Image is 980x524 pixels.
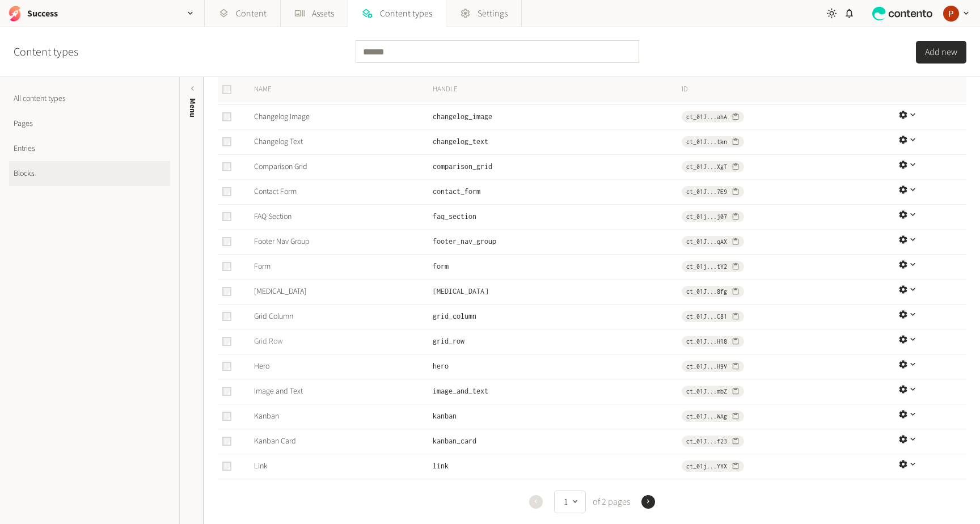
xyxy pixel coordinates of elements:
span: faq_section [433,212,476,221]
span: ct_01J...f23 [686,436,727,446]
span: ct_01J...mbZ [686,386,727,396]
span: contact_form [433,187,480,196]
span: grid_row [433,337,464,345]
span: image_and_text [433,387,488,395]
span: ct_01J...7E9 [686,187,727,197]
a: Grid Row [254,336,283,347]
a: Pages [9,111,170,136]
a: Changelog Text [254,136,303,147]
span: ct_01J...ahA [686,112,727,122]
span: kanban [433,412,457,420]
span: ct_01j...j07 [686,212,727,222]
span: Content types [380,7,432,20]
button: 1 [554,491,586,513]
a: Hero [254,361,269,372]
button: ct_01j...YYX [682,460,744,472]
button: ct_01J...WAg [682,411,744,422]
span: ct_01J...8fg [686,286,727,297]
button: ct_01J...C81 [682,311,744,322]
span: ct_01J...qAX [686,236,727,247]
th: Handle [432,77,681,102]
span: ct_01J...H18 [686,336,727,346]
span: ct_01J...tkn [686,137,727,147]
h2: Success [27,7,58,20]
span: form [433,262,449,271]
span: kanban_card [433,437,476,445]
button: ct_01J...qAX [682,236,744,247]
span: ct_01J...XgT [686,162,727,172]
button: ct_01J...XgT [682,161,744,172]
button: ct_01J...f23 [682,436,744,447]
button: ct_01J...tkn [682,136,744,147]
img: Success [7,6,23,22]
span: Menu [187,98,198,117]
button: ct_01j...j07 [682,211,744,222]
span: hero [433,362,449,370]
a: Form [254,261,271,272]
a: All content types [9,86,170,111]
span: changelog_text [433,137,488,146]
button: ct_01J...7E9 [682,186,744,197]
a: Blocks [9,161,170,186]
a: Contact Form [254,186,297,197]
span: changelog_image [433,112,492,121]
a: Link [254,460,268,472]
button: Add new [916,41,966,64]
span: Settings [478,7,508,20]
button: ct_01j...tY2 [682,261,744,272]
span: ct_01J...C81 [686,311,727,322]
a: Changelog Image [254,111,310,122]
button: ct_01J...ahA [682,111,744,122]
a: Comparison Grid [254,161,307,172]
a: Kanban Card [254,436,296,447]
span: ct_01J...H9V [686,361,727,371]
span: ct_01j...tY2 [686,261,727,272]
th: ID [681,77,898,102]
button: ct_01J...H18 [682,336,744,347]
span: link [433,462,449,470]
a: Image and Text [254,386,303,397]
img: Peter Coppinger [943,6,959,22]
a: Grid Column [254,311,293,322]
span: of 2 pages [590,495,630,509]
a: [MEDICAL_DATA] [254,286,306,297]
h2: Content types [14,44,78,61]
span: [MEDICAL_DATA] [433,287,488,295]
a: Entries [9,136,170,161]
span: comparison_grid [433,162,492,171]
button: ct_01J...8fg [682,286,744,297]
a: FAQ Section [254,211,292,222]
span: ct_01j...YYX [686,461,727,471]
span: ct_01J...WAg [686,411,727,421]
span: grid_column [433,312,476,320]
a: Footer Nav Group [254,236,310,247]
a: Kanban [254,411,279,422]
button: ct_01J...H9V [682,361,744,372]
th: Name [245,77,432,102]
span: footer_nav_group [433,237,496,246]
button: ct_01J...mbZ [682,386,744,397]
